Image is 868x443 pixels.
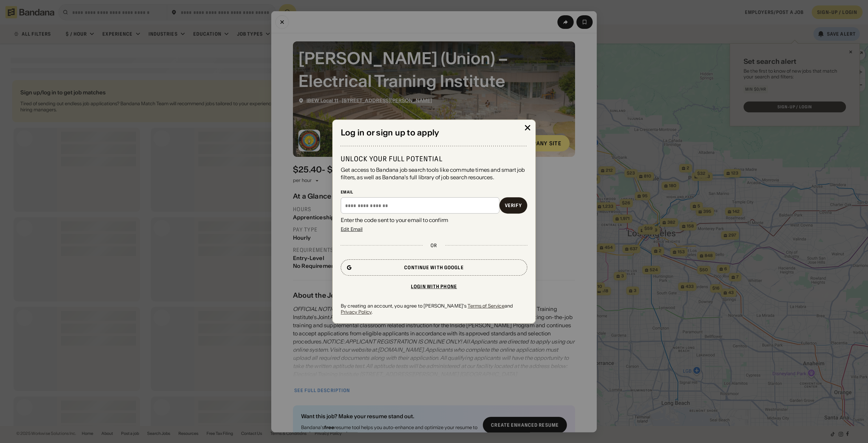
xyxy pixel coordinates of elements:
div: Login with phone [411,284,457,289]
div: Enter the code sent to your email to confirm [341,216,527,224]
div: Verify [505,203,522,208]
a: Privacy Policy [341,309,372,315]
div: By creating an account, you agree to [PERSON_NAME]'s and . [341,303,527,315]
div: Edit Email [341,227,362,232]
div: Email [341,189,527,195]
div: Unlock your full potential [341,154,527,163]
a: Terms of Service [468,303,504,309]
div: or [431,242,437,248]
div: Continue with Google [404,265,463,270]
div: Get access to Bandana job search tools like commute times and smart job filters, as well as Banda... [341,166,527,181]
div: Log in or sign up to apply [341,128,527,138]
